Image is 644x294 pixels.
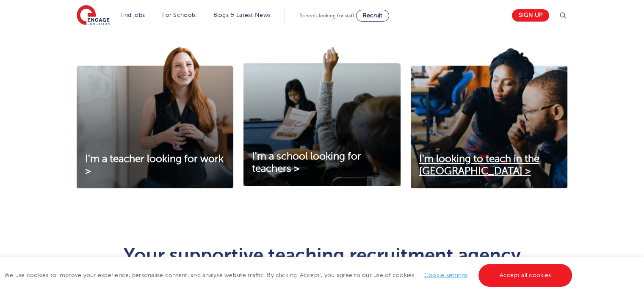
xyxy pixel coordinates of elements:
[356,10,389,22] a: Recruit
[424,272,468,278] a: Cookie settings
[85,153,224,177] span: I'm a teacher looking for work >
[77,153,233,178] a: I'm a teacher looking for work >
[411,47,567,188] img: I'm looking to teach in the UK
[77,47,233,188] img: I'm a teacher looking for work
[300,13,354,19] span: Schools looking for staff
[77,5,110,26] img: Engage Education
[213,12,271,18] a: Blogs & Latest News
[243,151,400,175] a: I'm a school looking for teachers >
[363,12,382,19] span: Recruit
[419,153,539,177] span: I'm looking to teach in the [GEOGRAPHIC_DATA] >
[243,47,400,186] img: I'm a school looking for teachers
[252,151,361,174] span: I'm a school looking for teachers >
[120,12,145,18] a: Find jobs
[162,12,196,18] a: For Schools
[411,153,567,178] a: I'm looking to teach in the [GEOGRAPHIC_DATA] >
[114,246,530,264] h1: Your supportive teaching recruitment agency
[512,9,549,22] a: Sign up
[478,264,572,287] a: Accept all cookies
[4,272,574,278] span: We use cookies to improve your experience, personalise content, and analyse website traffic. By c...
